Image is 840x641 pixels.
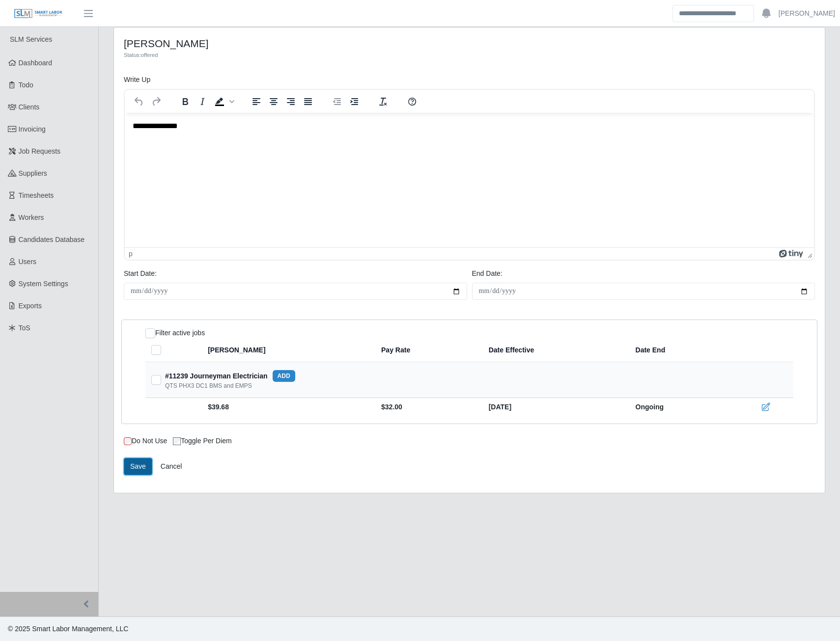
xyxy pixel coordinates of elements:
[672,5,754,22] input: Search
[346,95,363,108] button: Increase indent
[481,338,628,362] th: Date Effective
[129,250,133,258] div: p
[124,458,152,475] button: Save
[124,52,158,58] span: Status:offered
[19,214,44,221] span: Workers
[148,95,165,108] button: Redo
[375,95,392,108] button: Clear formatting
[404,95,420,108] button: Help
[628,398,737,416] td: Ongoing
[173,436,232,446] label: Toggle per diem
[19,302,42,310] span: Exports
[211,95,236,108] div: Background color Black
[19,191,54,199] span: Timesheets
[628,338,737,362] th: Date End
[779,250,804,258] a: Powered by Tiny
[373,398,481,416] td: $32.00
[131,95,147,108] button: Undo
[194,95,211,108] button: Italic
[124,437,132,445] input: Do Not Use
[19,236,85,243] span: Candidates Database
[804,248,814,260] div: Press the Up and Down arrow keys to resize the editor.
[19,169,47,177] span: Suppliers
[165,370,295,382] div: #11239 Journeyman Electrician
[19,258,37,266] span: Users
[19,59,53,67] span: Dashboard
[177,95,194,108] button: Bold
[165,382,252,390] div: QTS PHX3 DC1 BMS and EMPS
[19,280,68,288] span: System Settings
[124,37,639,50] h4: [PERSON_NAME]
[10,35,52,43] span: SLM Services
[124,75,150,85] label: Write Up
[300,95,316,108] button: Justify
[124,268,157,279] label: Start Date:
[273,370,295,382] button: add
[19,103,40,111] span: Clients
[472,268,503,279] label: End Date:
[173,437,181,445] input: Toggle per diem
[265,95,282,108] button: Align center
[19,81,33,89] span: Todo
[481,398,628,416] td: [DATE]
[202,338,373,362] th: [PERSON_NAME]
[8,625,128,633] span: © 2025 Smart Labor Management, LLC
[19,125,46,133] span: Invoicing
[282,95,299,108] button: Align right
[124,436,167,446] label: Do Not Use
[248,95,265,108] button: Align left
[125,113,814,247] iframe: Rich Text Area
[154,458,189,475] a: Cancel
[145,328,205,338] div: Filter active jobs
[329,95,345,108] button: Decrease indent
[19,324,30,332] span: ToS
[373,338,481,362] th: Pay Rate
[202,398,373,416] td: $39.68
[779,8,835,19] a: [PERSON_NAME]
[19,147,61,155] span: Job Requests
[14,8,63,19] img: SLM Logo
